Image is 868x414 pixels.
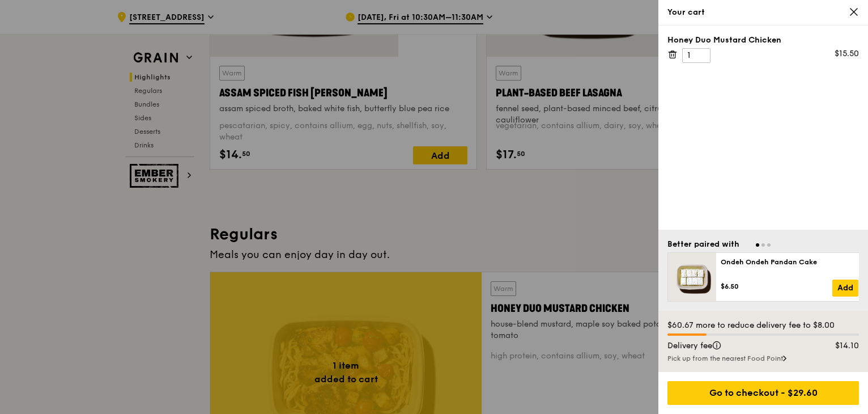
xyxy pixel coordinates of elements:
[667,354,859,363] div: Pick up from the nearest Food Point
[756,243,759,247] span: Go to slide 1
[667,35,859,46] div: Honey Duo Mustard Chicken
[667,7,859,18] div: Your cart
[835,48,859,60] div: $15.50
[815,340,866,352] div: $14.10
[832,280,858,297] a: Add
[761,243,765,247] span: Go to slide 2
[667,320,859,331] div: $60.67 more to reduce delivery fee to $8.00
[767,243,771,247] span: Go to slide 3
[721,282,832,291] div: $6.50
[667,239,739,250] div: Better paired with
[661,340,815,352] div: Delivery fee
[721,257,858,267] div: Ondeh Ondeh Pandan Cake
[667,381,859,405] div: Go to checkout - $29.60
